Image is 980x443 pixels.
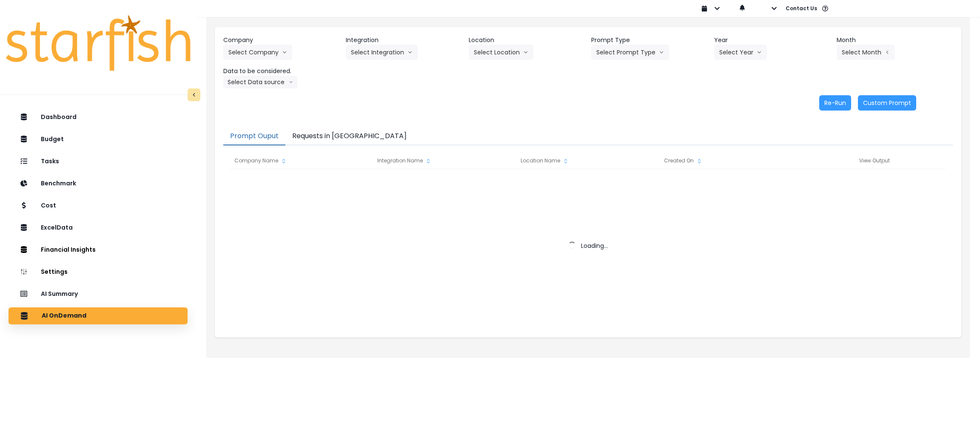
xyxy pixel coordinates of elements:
[230,152,373,169] div: Company Name
[516,152,659,169] div: Location Name
[714,45,767,60] button: Select Yeararrow down line
[819,95,851,111] button: Re-Run
[469,36,585,45] header: Location
[9,197,188,214] button: Cost
[223,45,292,60] button: Select Companyarrow down line
[9,175,188,192] button: Benchmark
[9,219,188,236] button: ExcelData
[659,48,664,57] svg: arrow down line
[803,152,946,169] div: View Output
[223,128,285,145] button: Prompt Ouput
[9,131,188,148] button: Budget
[523,48,528,57] svg: arrow down line
[469,45,533,60] button: Select Locationarrow down line
[9,307,188,324] button: AI OnDemand
[837,36,953,45] header: Month
[346,36,462,45] header: Integration
[282,48,287,57] svg: arrow down line
[757,48,762,57] svg: arrow down line
[581,241,608,250] span: Loading...
[714,36,830,45] header: Year
[41,114,77,121] p: Dashboard
[696,158,703,165] svg: sort
[425,158,432,165] svg: sort
[285,128,413,145] button: Requests in [GEOGRAPHIC_DATA]
[9,263,188,280] button: Settings
[407,48,413,57] svg: arrow down line
[9,285,188,302] button: AI Summary
[9,153,188,170] button: Tasks
[41,202,56,209] p: Cost
[42,312,86,320] p: AI OnDemand
[41,136,64,143] p: Budget
[41,158,59,165] p: Tasks
[223,76,297,88] button: Select Data sourcearrow down line
[41,290,78,298] p: AI Summary
[660,152,803,169] div: Created On
[562,158,569,165] svg: sort
[858,95,916,111] button: Custom Prompt
[9,241,188,258] button: Financial Insights
[9,108,188,125] button: Dashboard
[346,45,418,60] button: Select Integrationarrow down line
[41,224,73,231] p: ExcelData
[223,36,339,45] header: Company
[591,45,669,60] button: Select Prompt Typearrow down line
[41,180,76,187] p: Benchmark
[373,152,516,169] div: Integration Name
[837,45,895,60] button: Select Montharrow left line
[885,48,890,57] svg: arrow left line
[591,36,707,45] header: Prompt Type
[223,67,339,76] header: Data to be considered.
[280,158,287,165] svg: sort
[289,78,293,86] svg: arrow down line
